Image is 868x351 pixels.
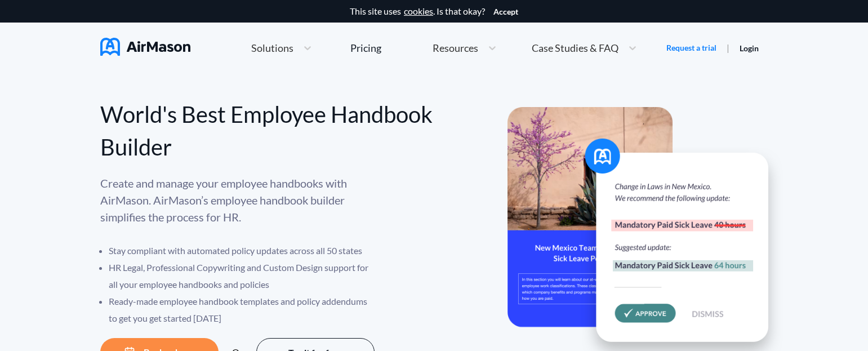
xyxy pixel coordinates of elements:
[727,42,729,53] span: |
[109,242,376,259] li: Stay compliant with automated policy updates across all 50 states
[100,98,434,163] div: World's Best Employee Handbook Builder
[740,43,759,53] a: Login
[350,43,381,53] div: Pricing
[532,43,618,53] span: Case Studies & FAQ
[109,293,376,327] li: Ready-made employee handbook templates and policy addendums to get you get started [DATE]
[251,43,293,53] span: Solutions
[666,42,716,54] a: Request a trial
[100,175,376,225] p: Create and manage your employee handbooks with AirMason. AirMason’s employee handbook builder sim...
[493,7,518,16] button: Accept cookies
[404,6,433,16] a: cookies
[350,38,381,58] a: Pricing
[109,259,376,293] li: HR Legal, Professional Copywriting and Custom Design support for all your employee handbooks and ...
[100,38,190,56] img: AirMason Logo
[433,43,478,53] span: Resources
